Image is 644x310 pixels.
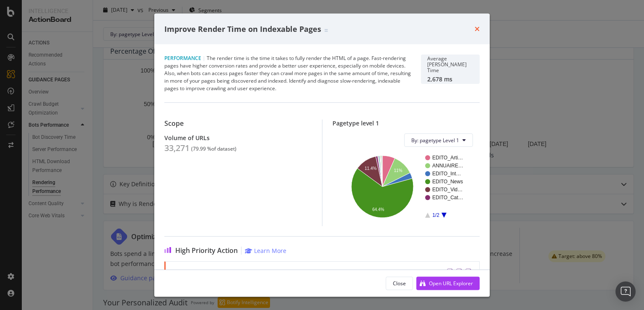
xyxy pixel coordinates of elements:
text: ANNUAIRE… [432,163,463,169]
span: High Priority Action [175,247,238,255]
svg: A chart. [339,154,470,219]
div: Open URL Explorer [429,279,473,287]
img: Equal [325,29,328,31]
button: Open URL Explorer [416,276,480,290]
div: ( 79.99 % of dataset ) [191,146,236,152]
span: By: pagetype Level 1 [411,136,459,143]
div: modal [154,13,490,297]
text: EDITO_Arti… [432,155,463,161]
a: Learn More [245,247,286,255]
div: 33,271 [164,143,190,153]
img: AY0oso9MOvYAAAAASUVORK5CYII= [447,268,473,289]
text: EDITO_Int… [432,171,461,177]
text: 11% [394,168,402,172]
div: Average [PERSON_NAME] Time [427,56,473,73]
text: 1/2 [432,212,439,218]
span: Improve Render Time on Indexable Pages [164,23,321,34]
div: High crawl budget impact [172,268,399,276]
text: 64.4% [372,207,384,212]
span: Performance [164,55,201,62]
div: Pagetype level 1 [332,120,480,127]
div: Volume of URLs [164,134,312,141]
div: Close [393,279,406,287]
span: | [203,55,205,62]
div: Learn More [254,247,286,255]
button: By: pagetype Level 1 [404,133,473,147]
text: 11.4% [364,166,376,171]
div: 2,678 ms [427,76,473,83]
div: The render time is the time it takes to fully render the HTML of a page. Fast-rendering pages hav... [164,55,411,92]
text: EDITO_News [432,179,463,185]
div: times [475,23,480,34]
button: Close [386,276,413,290]
text: EDITO_Cat… [432,195,463,201]
div: Scope [164,120,312,128]
div: Open Intercom Messenger [615,281,636,302]
text: EDITO_Vid… [432,187,462,193]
